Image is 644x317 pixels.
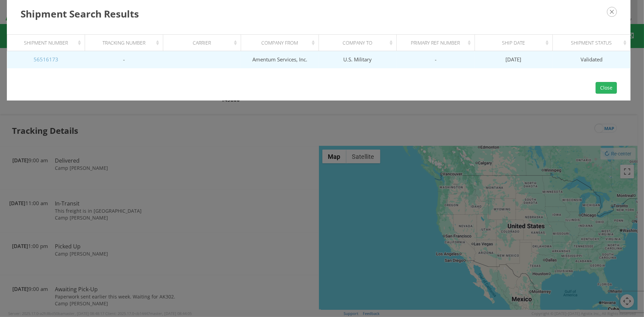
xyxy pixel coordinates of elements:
[581,56,603,63] span: Validated
[506,56,522,63] span: [DATE]
[325,39,395,46] div: Company To
[319,51,397,68] td: U.S. Military
[13,39,83,46] div: Shipment Number
[91,39,161,46] div: Tracking Number
[397,51,475,68] td: -
[241,51,319,68] td: Amentum Services, Inc.
[403,39,473,46] div: Primary Ref Number
[596,82,617,94] button: Close
[34,56,58,63] a: 56516173
[21,7,617,21] h3: Shipment Search Results
[559,39,628,46] div: Shipment Status
[169,39,239,46] div: Carrier
[85,51,163,68] td: -
[481,39,550,46] div: Ship Date
[247,39,317,46] div: Company From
